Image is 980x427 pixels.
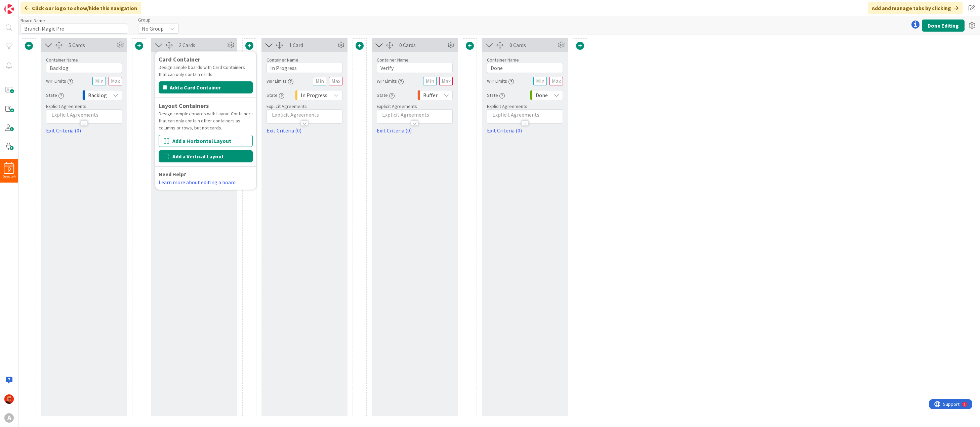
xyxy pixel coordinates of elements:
[159,55,253,64] div: Card Container
[159,64,253,78] div: Design simple boards with Card Containers that can only contain cards.
[21,2,141,14] div: Click our logo to show/hide this navigation
[329,77,342,85] input: Max
[267,57,298,63] label: Container Name
[377,89,395,101] div: State
[377,103,417,109] span: Explicit Agreements
[4,394,14,404] img: CP
[868,2,963,14] div: Add and manage tabs by clicking
[267,89,284,101] div: State
[439,77,453,85] input: Max
[377,75,404,87] div: WIP Limits
[92,77,106,85] input: Min
[509,41,556,49] div: 0 Cards
[487,75,514,87] div: WIP Limits
[549,77,563,85] input: Max
[46,75,73,87] div: WIP Limits
[142,24,164,33] span: No Group
[46,63,122,73] input: Add container name...
[267,103,307,109] span: Explicit Agreements
[109,77,122,85] input: Max
[159,150,253,162] button: Add a Vertical Layout
[46,57,78,63] label: Container Name
[536,90,548,100] span: Done
[289,41,336,49] div: 1 Card
[377,63,453,73] input: Add container name...
[46,103,86,109] span: Explicit Agreements
[138,17,151,22] span: Group
[4,413,14,423] div: A
[377,57,409,63] label: Container Name
[159,101,253,110] div: Layout Containers
[159,135,253,147] button: Add a Horizontal Layout
[487,126,563,134] a: Exit Criteria (0)
[21,17,45,24] label: Board Name
[46,126,122,134] a: Exit Criteria (0)
[922,20,965,32] button: Done Editing
[301,90,327,100] span: In Progress
[69,41,115,49] div: 5 Cards
[7,167,11,172] span: 9
[487,63,563,73] input: Add container name...
[4,4,14,14] img: Visit kanbanzone.com
[88,90,107,100] span: Backlog
[46,89,64,101] div: State
[159,81,253,93] button: Add a Card Container
[487,57,519,63] label: Container Name
[313,77,326,85] input: Min
[35,3,37,8] div: 1
[487,89,505,101] div: State
[159,110,253,131] div: Design complex boards with Layout Containers that can only contain other containers as columns or...
[423,77,437,85] input: Min
[533,77,547,85] input: Min
[267,126,342,134] a: Exit Criteria (0)
[487,103,527,109] span: Explicit Agreements
[159,179,239,186] a: Learn more about editing a board...
[159,171,186,178] b: Need Help?
[423,90,438,100] span: Buffer
[179,41,226,49] div: 2 Cards
[267,75,293,87] div: WIP Limits
[399,41,446,49] div: 0 Cards
[14,1,31,9] span: Support
[377,126,453,134] a: Exit Criteria (0)
[267,63,342,73] input: Add container name...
